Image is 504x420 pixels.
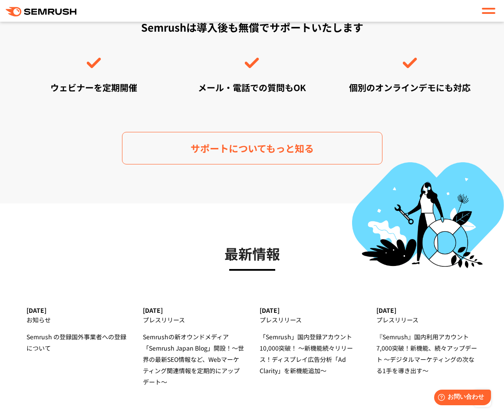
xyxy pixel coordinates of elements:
div: Semrushは導入後も無償でサポートいたします [24,20,480,94]
div: 個別のオンラインデモにも対応 [340,81,480,94]
span: サポートについてもっと知る [191,141,314,156]
div: メール・電話での質問もOK [182,81,322,94]
span: Semrush の登録国外事業者への登録について [26,332,126,352]
div: ウェビナーを定期開催 [24,81,164,94]
div: プレスリリース [143,314,244,325]
span: Semrushの新オウンドメディア 「Semrush Japan Blog」開設！～世界の最新SEO情報など、Webマーケティング関連情報を定期的にアップデート～ [143,332,244,386]
a: [DATE] プレスリリース 「Semrush」国内登録アカウント10,000突破！ ～新機能続々リリース！ディスプレイ広告分析「Ad Clarity」を新機能追加～ [260,307,361,376]
a: [DATE] プレスリリース 『Semrush』国内利用アカウント7,000突破！新機能、続々アップデート ～デジタルマーケティングの次なる1手を導き出す～ [376,307,478,376]
div: [DATE] [143,307,244,314]
div: [DATE] [260,307,361,314]
div: プレスリリース [260,314,361,325]
a: [DATE] プレスリリース Semrushの新オウンドメディア 「Semrush Japan Blog」開設！～世界の最新SEO情報など、Webマーケティング関連情報を定期的にアップデート～ [143,307,244,387]
div: [DATE] [376,307,478,314]
span: 『Semrush』国内利用アカウント7,000突破！新機能、続々アップデート ～デジタルマーケティングの次なる1手を導き出す～ [376,332,477,375]
a: [DATE] お知らせ Semrush の登録国外事業者への登録について [26,307,128,354]
div: [DATE] [26,307,128,314]
div: お知らせ [26,314,128,325]
span: 「Semrush」国内登録アカウント10,000突破！ ～新機能続々リリース！ディスプレイ広告分析「Ad Clarity」を新機能追加～ [260,332,353,375]
h3: 最新情報 [26,243,478,264]
a: サポートについてもっと知る [122,132,382,164]
div: プレスリリース [376,314,478,325]
iframe: Help widget launcher [427,386,494,410]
